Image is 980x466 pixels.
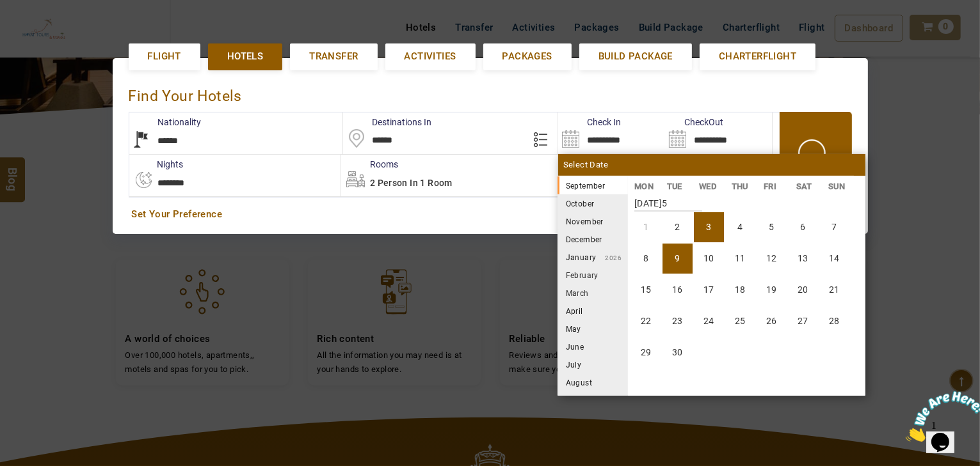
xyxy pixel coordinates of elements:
span: Charterflight [719,50,796,63]
li: Saturday, 27 September 2025 [788,306,818,336]
img: Chat attention grabber [5,5,84,56]
li: Sunday, 28 September 2025 [819,306,849,336]
li: Thursday, 11 September 2025 [725,244,755,274]
a: Set Your Preference [132,208,849,221]
li: Saturday, 6 September 2025 [788,212,818,242]
li: September [558,176,628,194]
li: November [558,212,628,230]
li: December [558,230,628,248]
li: June [558,338,628,355]
li: Friday, 12 September 2025 [757,244,787,274]
span: Packages [502,50,552,63]
span: Build Package [598,50,673,63]
li: Thursday, 25 September 2025 [725,306,755,336]
li: Wednesday, 24 September 2025 [694,306,724,336]
li: Tuesday, 16 September 2025 [663,275,693,305]
li: February [558,266,628,284]
a: Transfer [290,43,377,70]
label: Nationality [129,116,202,128]
li: Saturday, 20 September 2025 [788,275,818,305]
li: Tuesday, 30 September 2025 [663,338,693,368]
strong: [DATE]5 [634,189,702,212]
li: Friday, 19 September 2025 [757,275,787,305]
li: MON [628,180,661,193]
li: Tuesday, 23 September 2025 [663,306,693,336]
li: Sunday, 14 September 2025 [819,244,849,274]
div: Select Date [558,154,865,176]
li: Saturday, 13 September 2025 [788,244,818,274]
span: Transfer [309,50,358,63]
a: Build Package [579,43,692,70]
li: May [558,320,628,338]
li: August [558,373,628,391]
li: July [558,355,628,373]
li: October [558,194,628,212]
a: Activities [385,43,476,70]
li: Sunday, 21 September 2025 [819,275,849,305]
span: 2 Person in 1 Room [370,178,453,188]
span: 1 [5,5,10,16]
span: Activities [405,50,456,63]
input: Search [558,113,665,154]
label: CheckOut [665,116,723,128]
a: Packages [483,43,572,70]
li: Monday, 15 September 2025 [631,275,661,305]
iframe: chat widget [901,386,980,447]
li: Monday, 29 September 2025 [631,338,661,368]
small: 2025 [605,183,695,190]
li: WED [693,180,725,193]
div: Find Your Hotels [129,74,852,112]
li: SAT [789,180,822,193]
li: Thursday, 4 September 2025 [725,212,755,242]
li: TUE [660,180,693,193]
li: Wednesday, 10 September 2025 [694,244,724,274]
li: Friday, 26 September 2025 [757,306,787,336]
li: FRI [757,180,790,193]
li: SUN [822,180,855,193]
li: April [558,302,628,320]
a: Hotels [208,43,282,70]
span: Flight [148,50,181,63]
label: Rooms [341,158,398,171]
li: Tuesday, 2 September 2025 [663,212,693,242]
li: Friday, 5 September 2025 [757,212,787,242]
small: 2026 [597,254,622,261]
a: Charterflight [700,43,815,70]
li: THU [725,180,757,193]
li: Thursday, 18 September 2025 [725,275,755,305]
li: Monday, 22 September 2025 [631,306,661,336]
input: Search [665,113,772,154]
span: Hotels [227,50,263,63]
label: nights [129,158,184,171]
li: Wednesday, 17 September 2025 [694,275,724,305]
li: Sunday, 7 September 2025 [819,212,849,242]
li: January [558,248,628,266]
label: Destinations In [343,116,431,128]
li: March [558,284,628,302]
li: Wednesday, 3 September 2025 [694,212,724,242]
li: Tuesday, 9 September 2025 [663,244,693,274]
label: Check In [558,116,621,128]
a: Flight [129,43,200,70]
li: Monday, 8 September 2025 [631,244,661,274]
